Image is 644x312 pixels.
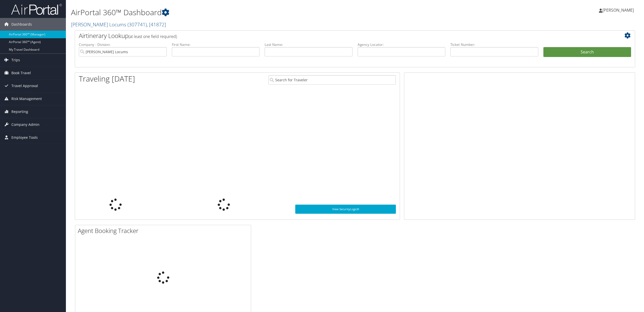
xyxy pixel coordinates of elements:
[450,42,538,47] label: Ticket Number:
[11,118,40,131] span: Company Admin
[79,73,135,84] h1: Traveling [DATE]
[147,21,166,28] span: , [ 41872 ]
[11,18,32,31] span: Dashboards
[172,42,260,47] label: First Name:
[127,21,147,28] span: ( 307741 )
[358,42,446,47] label: Agency Locator:
[11,3,62,15] img: airportal-logo.png
[602,7,634,13] span: [PERSON_NAME]
[265,42,353,47] label: Last Name:
[79,31,584,40] h2: Airtinerary Lookup
[11,105,28,118] span: Reporting
[11,92,42,105] span: Risk Management
[11,80,38,92] span: Travel Approval
[128,34,177,39] span: (at least one field required)
[11,54,20,66] span: Trips
[599,3,639,18] a: [PERSON_NAME]
[71,7,450,18] h1: AirPortal 360™ Dashboard
[71,21,166,28] a: [PERSON_NAME] Locums
[268,75,396,85] input: Search for Traveler
[543,47,631,57] button: Search
[78,226,251,235] h2: Agent Booking Tracker
[295,205,396,214] a: View SecurityLogic®
[11,131,38,144] span: Employee Tools
[11,67,31,79] span: Book Travel
[79,42,167,47] label: Company - Division:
